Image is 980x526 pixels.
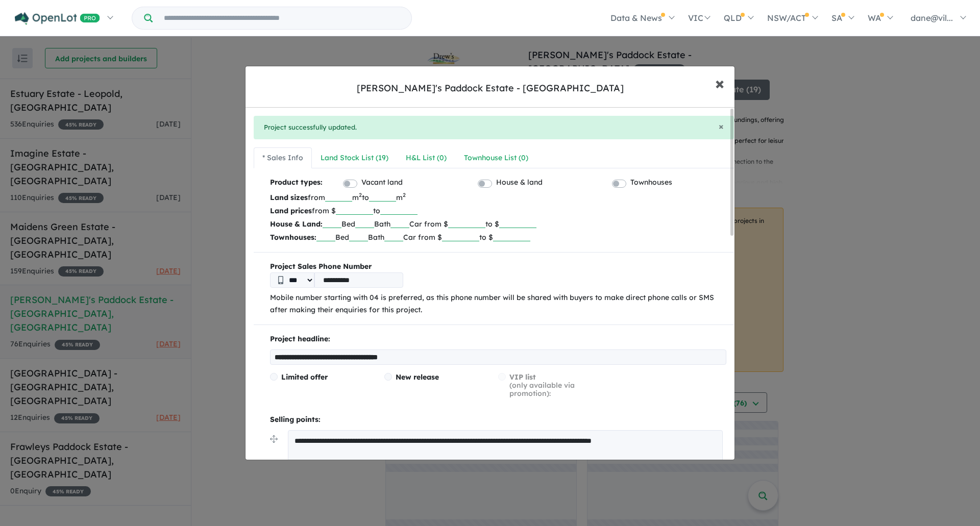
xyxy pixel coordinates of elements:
p: Project headline: [270,333,726,345]
div: Land Stock List ( 19 ) [321,152,388,164]
div: Townhouse List ( 0 ) [464,152,528,164]
label: Townhouses [630,177,672,189]
p: Bed Bath Car from $ to $ [270,231,726,244]
b: Project Sales Phone Number [270,261,726,273]
p: Mobile number starting with 04 is preferred, as this phone number will be shared with buyers to m... [270,292,726,316]
label: House & land [496,177,543,189]
span: × [715,72,724,94]
sup: 2 [359,191,362,198]
p: from $ to [270,204,726,217]
div: * Sales Info [262,152,303,164]
label: Vacant land [361,177,403,189]
p: Bed Bath Car from $ to $ [270,217,726,231]
input: Try estate name, suburb, builder or developer [155,7,409,29]
b: Product types: [270,177,323,190]
div: H&L List ( 0 ) [406,152,447,164]
div: Project successfully updated. [254,116,734,139]
div: [PERSON_NAME]'s Paddock Estate - [GEOGRAPHIC_DATA] [357,82,624,95]
b: Land prices [270,206,312,215]
b: Townhouses: [270,233,316,242]
img: drag.svg [270,435,278,443]
span: Limited offer [281,372,328,382]
button: Close [719,122,724,131]
span: New release [396,372,439,382]
span: × [719,120,724,132]
b: House & Land: [270,219,323,229]
p: from m to m [270,191,726,204]
b: Land sizes [270,193,308,202]
img: Phone icon [278,276,283,284]
img: Openlot PRO Logo White [15,12,100,25]
sup: 2 [403,191,406,198]
p: Selling points: [270,414,726,426]
span: dane@vil... [911,13,953,23]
